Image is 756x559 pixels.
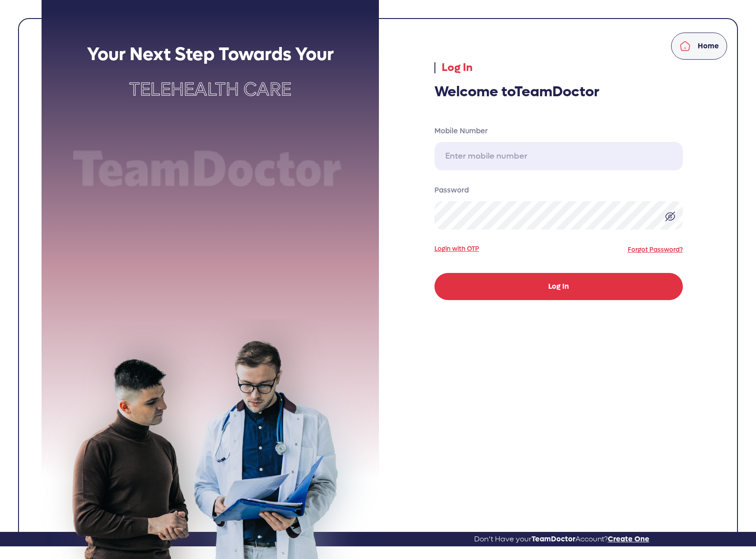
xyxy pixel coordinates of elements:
span: TeamDoctor [532,534,575,544]
p: Telehealth Care [42,76,379,103]
input: Enter mobile number [434,142,683,170]
label: Password [434,185,683,196]
span: Create One [608,534,649,544]
img: eye [665,211,676,222]
span: TeamDoctor [514,82,599,101]
img: Team doctor text [62,146,358,193]
a: Forgot Password? [628,245,683,254]
a: Home [671,33,727,60]
h2: Your Next Step Towards Your [42,43,379,65]
h3: Welcome to [434,83,683,100]
p: Home [698,41,719,52]
a: Login with OTP [434,244,479,254]
button: Log In [434,273,683,300]
img: home.svg [680,41,691,52]
label: Mobile Number [434,126,683,136]
a: Don’t Have yourTeamDoctorAccount?Create One [474,531,649,547]
p: Log In [434,60,683,76]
